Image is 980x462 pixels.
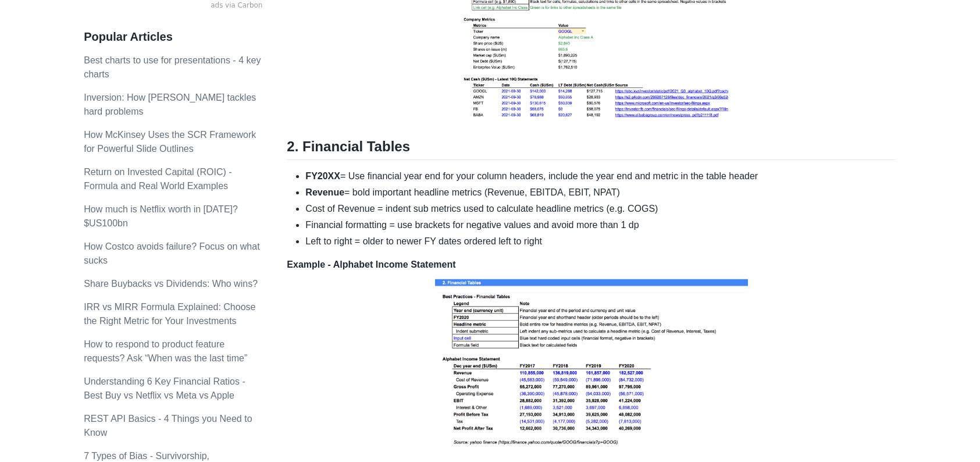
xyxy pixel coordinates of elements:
[84,30,262,44] h3: Popular Articles
[287,260,455,269] strong: Example - Alphabet Income Statement
[84,279,258,289] a: Share Buybacks vs Dividends: Who wins?
[84,55,261,79] a: Best charts to use for presentations - 4 key charts
[432,272,751,452] img: TABLE
[84,167,231,191] a: Return on Invested Capital (ROIC) - Formula and Real World Examples
[305,187,344,197] strong: Revenue
[84,204,238,228] a: How much is Netflix worth in [DATE]? $US100bn
[84,241,259,265] a: How Costco avoids failure? Focus on what sucks
[305,234,896,248] li: Left to right = older to newer FY dates ordered left to right
[305,171,340,181] strong: FY20XX
[305,169,896,183] li: = Use financial year end for your column headers, include the year end and metric in the table he...
[84,93,256,116] a: Inversion: How [PERSON_NAME] tackles hard problems
[305,186,896,200] li: = bold important headline metrics (Revenue, EBITDA, EBIT, NPAT)
[84,376,245,400] a: Understanding 6 Key Financial Ratios - Best Buy vs Netflix vs Meta vs Apple
[84,302,255,326] a: IRR vs MIRR Formula Explained: Choose the Right Metric for Your Investments
[84,339,247,363] a: How to respond to product feature requests? Ask “When was the last time”
[305,202,896,216] li: Cost of Revenue = indent sub metrics used to calculate headline metrics (e.g. COGS)
[287,138,896,160] h2: 2. Financial Tables
[84,1,262,11] a: ads via Carbon
[305,218,896,232] li: Financial formatting = use brackets for negative values and avoid more than 1 dp
[84,414,252,438] a: REST API Basics - 4 Things you Need to Know
[84,130,256,154] a: How McKinsey Uses the SCR Framework for Powerful Slide Outlines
